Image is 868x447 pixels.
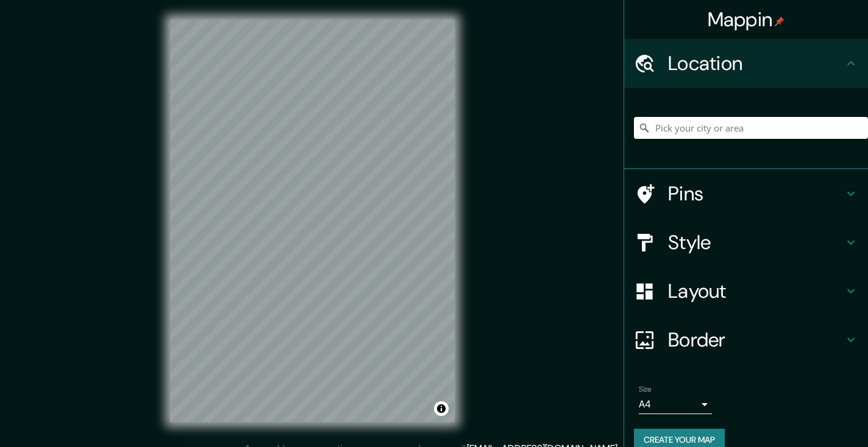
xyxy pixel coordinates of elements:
div: Style [624,218,868,267]
h4: Style [668,230,844,255]
img: pin-icon.png [775,16,784,26]
div: Location [624,39,868,88]
h4: Location [668,51,844,76]
h4: Border [668,328,844,352]
h4: Layout [668,279,844,303]
div: Border [624,315,868,364]
div: Pins [624,169,868,218]
div: A4 [639,395,712,414]
h4: Pins [668,181,844,206]
div: Layout [624,267,868,315]
input: Pick your city or area [634,117,868,139]
label: Size [639,384,652,395]
h4: Mappin [708,7,785,32]
canvas: Map [170,19,455,422]
button: Toggle attribution [434,401,449,416]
